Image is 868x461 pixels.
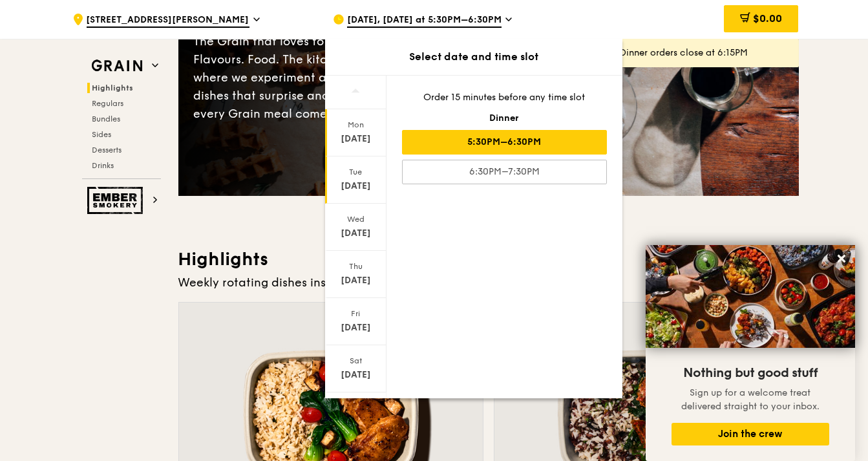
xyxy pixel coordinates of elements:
div: [DATE] [327,274,385,287]
span: Drinks [92,161,114,170]
div: Weekly rotating dishes inspired by flavours from around the world. [178,273,799,292]
img: Ember Smokery web logo [87,187,147,214]
div: The Grain that loves to play. With ingredients. Flavours. Food. The kitchen is our happy place, w... [194,32,489,123]
div: Fri [327,308,385,319]
div: Thu [327,261,385,272]
div: [DATE] [327,227,385,240]
button: Join the crew [672,423,829,445]
div: Mon [327,120,385,130]
div: [DATE] [327,321,385,334]
span: [STREET_ADDRESS][PERSON_NAME] [87,14,249,28]
div: Order 15 minutes before any time slot [402,91,607,104]
div: [DATE] [327,180,385,193]
div: [DATE] [327,369,385,381]
span: [DATE], [DATE] at 5:30PM–6:30PM [347,14,502,28]
div: Dinner [402,112,607,125]
button: Close [831,248,852,269]
span: Sides [92,130,112,139]
span: Regulars [92,99,124,108]
div: Sat [327,356,385,366]
div: Dinner orders close at 6:15PM [620,47,789,59]
span: Bundles [92,114,121,123]
span: Sign up for a welcome treat delivered straight to your inbox. [681,387,820,412]
span: Nothing but good stuff [683,365,818,381]
img: DSC07876-Edit02-Large.jpeg [646,245,855,348]
div: Tue [327,167,385,177]
div: Select date and time slot [325,49,622,65]
div: Wed [327,214,385,224]
div: 6:30PM–7:30PM [402,160,607,184]
img: Grain web logo [87,54,147,78]
div: [DATE] [327,133,385,145]
span: $0.00 [753,12,782,25]
h3: Highlights [178,248,799,271]
span: Desserts [92,145,122,155]
div: 5:30PM–6:30PM [402,130,607,155]
span: Highlights [92,83,134,92]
